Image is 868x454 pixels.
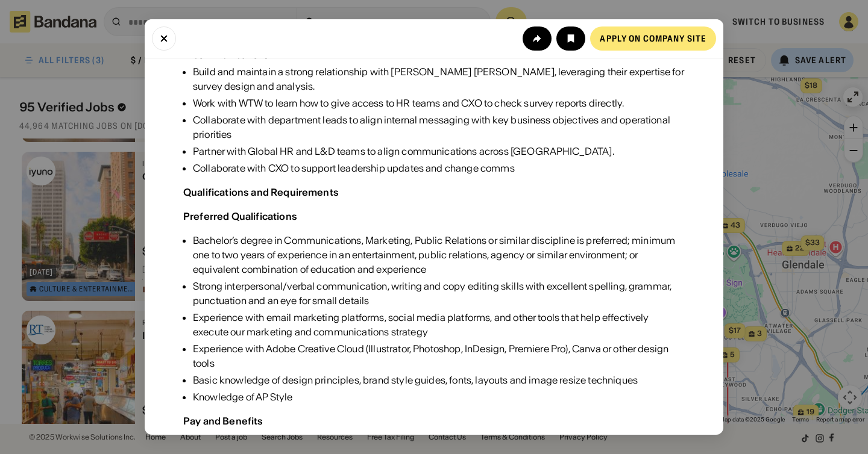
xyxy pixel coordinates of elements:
div: Preferred Qualifications [183,210,297,222]
div: Build and maintain a strong relationship with [PERSON_NAME] [PERSON_NAME], leveraging their exper... [193,64,685,93]
div: Work with WTW to learn how to give access to HR teams and CXO to check survey reports directly. [193,96,685,110]
div: Basic knowledge of design principles, brand style guides, fonts, layouts and image resize techniques [193,373,685,387]
div: Experience with email marketing platforms, social media platforms, and other tools that help effe... [193,310,685,339]
button: Close [152,26,176,51]
div: Knowledge of AP Style [193,390,685,404]
div: Apply on company site [600,34,706,43]
div: Partner with Global HR and L&D teams to align communications across [GEOGRAPHIC_DATA]. [193,144,685,158]
div: Strong interpersonal/verbal communication, writing and copy editing skills with excellent spellin... [193,279,685,308]
div: Collaborate with CXO to support leadership updates and change comms [193,161,685,175]
div: Bachelor’s degree in Communications, Marketing, Public Relations or similar discipline is preferr... [193,233,685,276]
div: Experience with Adobe Creative Cloud (Illustrator, Photoshop, InDesign, Premiere Pro), Canva or o... [193,341,685,370]
div: Collaborate with department leads to align internal messaging with key business objectives and op... [193,113,685,141]
div: Qualifications and Requirements [183,186,339,198]
div: Pay and Benefits [183,415,263,427]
